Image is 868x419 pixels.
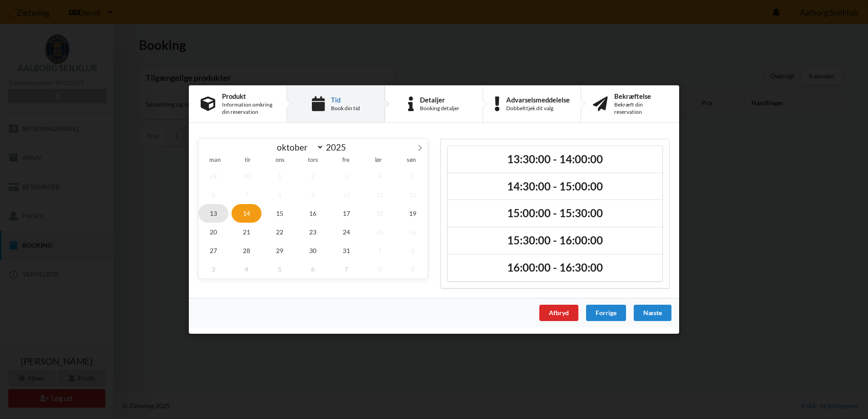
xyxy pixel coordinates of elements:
span: oktober 7, 2025 [232,185,261,204]
span: oktober 10, 2025 [331,185,361,204]
div: Bekræft din reservation [614,101,667,116]
span: oktober 1, 2025 [265,167,295,185]
h2: 15:00:00 - 15:30:00 [454,206,656,220]
span: tors [296,157,329,163]
span: november 6, 2025 [298,260,328,278]
span: november 8, 2025 [365,260,395,278]
span: tir [231,157,264,163]
span: oktober 3, 2025 [331,167,361,185]
span: søn [395,157,428,163]
span: oktober 16, 2025 [298,204,328,223]
span: november 7, 2025 [331,260,361,278]
input: Year [324,142,354,152]
span: oktober 4, 2025 [365,167,395,185]
span: ons [264,157,296,163]
span: oktober 31, 2025 [331,241,361,260]
span: oktober 24, 2025 [331,223,361,241]
div: Tid [331,96,360,103]
span: oktober 9, 2025 [298,185,328,204]
span: oktober 14, 2025 [232,204,261,223]
h2: 14:30:00 - 15:00:00 [454,180,656,194]
span: september 30, 2025 [232,167,261,185]
span: oktober 21, 2025 [232,223,261,241]
div: Advarselsmeddelelse [506,96,570,103]
span: oktober 8, 2025 [265,185,295,204]
div: Book din tid [331,105,360,112]
span: oktober 12, 2025 [398,185,428,204]
span: fre [330,157,362,163]
span: oktober 17, 2025 [331,204,361,223]
h2: 15:30:00 - 16:00:00 [454,234,656,248]
span: november 4, 2025 [232,260,261,278]
span: oktober 18, 2025 [365,204,395,223]
select: Month [272,141,324,153]
span: november 5, 2025 [265,260,295,278]
h2: 16:00:00 - 16:30:00 [454,261,656,275]
span: november 3, 2025 [198,260,228,278]
span: oktober 5, 2025 [398,167,428,185]
span: november 2, 2025 [398,241,428,260]
div: Afbryd [539,305,578,321]
span: man [198,157,231,163]
div: Næste [634,305,671,321]
span: oktober 19, 2025 [398,204,428,223]
div: Dobbelttjek dit valg [506,105,570,112]
span: november 1, 2025 [365,241,395,260]
span: oktober 28, 2025 [232,241,261,260]
span: oktober 2, 2025 [298,167,328,185]
div: Forrige [586,305,626,321]
span: oktober 27, 2025 [198,241,228,260]
span: oktober 20, 2025 [198,223,228,241]
span: oktober 29, 2025 [265,241,295,260]
span: oktober 11, 2025 [365,185,395,204]
span: oktober 23, 2025 [298,223,328,241]
h2: 13:30:00 - 14:00:00 [454,152,656,166]
span: oktober 13, 2025 [198,204,228,223]
span: oktober 25, 2025 [365,223,395,241]
span: oktober 15, 2025 [265,204,295,223]
span: lør [362,157,395,163]
span: oktober 6, 2025 [198,185,228,204]
span: september 29, 2025 [198,167,228,185]
span: oktober 26, 2025 [398,223,428,241]
div: Bekræftelse [614,93,667,100]
span: oktober 30, 2025 [298,241,328,260]
div: Detaljer [420,96,459,103]
div: Produkt [222,93,275,100]
div: Information omkring din reservation [222,101,275,116]
span: oktober 22, 2025 [265,223,295,241]
div: Booking detaljer [420,105,459,112]
span: november 9, 2025 [398,260,428,278]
